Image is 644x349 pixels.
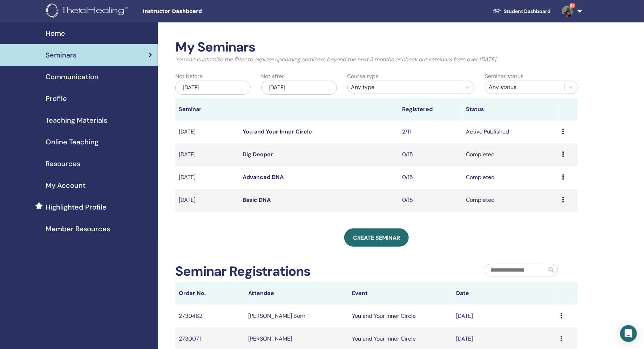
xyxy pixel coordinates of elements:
[570,3,575,8] span: 9+
[620,325,637,342] div: Open Intercom Messenger
[243,128,312,135] a: You and Your Inner Circle
[399,166,463,189] td: 0/15
[489,83,561,91] div: Any status
[261,72,284,81] label: Not after
[463,121,558,143] td: Active Published
[46,115,107,125] span: Teaching Materials
[463,98,558,121] th: Status
[453,282,557,304] th: Date
[175,98,239,121] th: Seminar
[487,5,556,18] a: Student Dashboard
[562,6,573,17] img: default.jpg
[46,28,65,39] span: Home
[399,189,463,212] td: 0/15
[245,282,349,304] th: Attendee
[175,304,245,327] td: 2730482
[46,224,110,234] span: Member Resources
[46,180,86,191] span: My Account
[46,93,67,104] span: Profile
[175,39,578,55] h2: My Seminars
[46,4,130,19] img: logo.png
[463,143,558,166] td: Completed
[46,158,80,169] span: Resources
[46,137,99,147] span: Online Teaching
[175,55,578,64] p: You can customize the filter to explore upcoming seminars beyond the next 3 months or check out s...
[349,282,453,304] th: Event
[175,72,203,81] label: Not before
[463,166,558,189] td: Completed
[243,151,273,158] a: Dig Deeper
[175,81,251,95] div: [DATE]
[46,71,99,82] span: Communication
[243,173,284,181] a: Advanced DNA
[175,121,239,143] td: [DATE]
[46,202,107,212] span: Highlighted Profile
[175,143,239,166] td: [DATE]
[399,98,463,121] th: Registered
[485,72,523,81] label: Seminar status
[463,189,558,212] td: Completed
[344,228,409,247] a: Create seminar
[351,83,458,91] div: Any type
[245,304,349,327] td: [PERSON_NAME] Born
[261,81,337,95] div: [DATE]
[175,264,310,280] h2: Seminar Registrations
[175,282,245,304] th: Order No.
[175,166,239,189] td: [DATE]
[243,196,271,204] a: Basic DNA
[493,8,501,14] img: graduation-cap-white.svg
[453,304,557,327] td: [DATE]
[349,304,453,327] td: You and Your Inner Circle
[399,121,463,143] td: 2/11
[399,143,463,166] td: 0/15
[143,8,248,15] span: Instructor Dashboard
[353,234,400,241] span: Create seminar
[347,72,379,81] label: Course type
[46,50,76,60] span: Seminars
[175,189,239,212] td: [DATE]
